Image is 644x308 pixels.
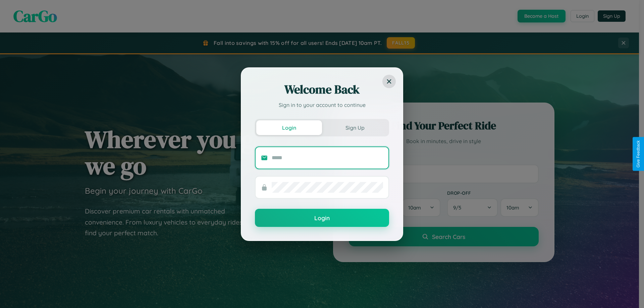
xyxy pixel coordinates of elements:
[255,209,389,227] button: Login
[255,81,389,98] h2: Welcome Back
[636,140,641,168] div: Give Feedback
[255,101,389,109] p: Sign in to your account to continue
[256,120,322,135] button: Login
[322,120,388,135] button: Sign Up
